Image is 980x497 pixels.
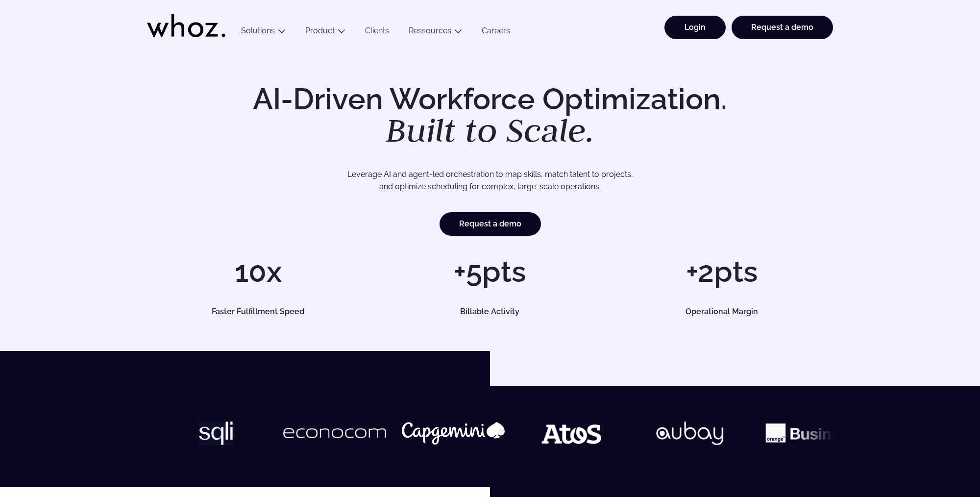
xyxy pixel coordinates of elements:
h5: Operational Margin [622,308,822,316]
p: Leverage AI and agent-led orchestration to map skills, match talent to projects, and optimize sch... [181,168,799,193]
a: Request a demo [732,16,833,39]
h5: Faster Fulfillment Speed [158,308,358,316]
a: Login [664,16,726,39]
em: Built to Scale. [386,108,594,151]
button: Product [295,26,355,39]
h1: +2pts [611,257,833,286]
h1: 10x [147,257,369,286]
h1: +5pts [379,257,601,286]
h5: Billable Activity [390,308,590,316]
a: Product [305,26,335,35]
button: Solutions [231,26,295,39]
a: Careers [472,26,520,39]
a: Request a demo [440,212,541,236]
iframe: Chatbot [915,432,966,483]
a: Clients [355,26,399,39]
a: Ressources [409,26,451,35]
h1: AI-Driven Workforce Optimization. [239,84,741,147]
button: Ressources [399,26,472,39]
